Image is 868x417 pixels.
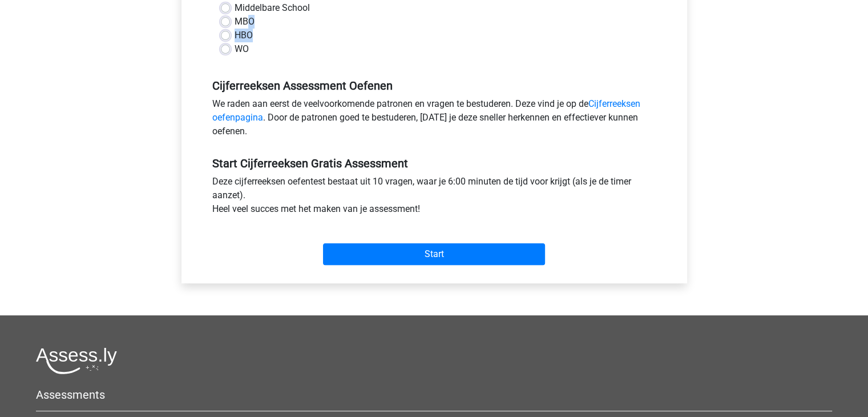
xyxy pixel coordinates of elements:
[36,347,117,374] img: Assessly logo
[204,175,665,220] div: Deze cijferreeksen oefentest bestaat uit 10 vragen, waar je 6:00 minuten de tijd voor krijgt (als...
[204,97,665,143] div: We raden aan eerst de veelvoorkomende patronen en vragen te bestuderen. Deze vind je op de . Door...
[323,243,545,265] input: Start
[235,42,249,56] label: WO
[235,29,253,42] label: HBO
[235,15,255,29] label: MBO
[235,1,310,15] label: Middelbare School
[36,388,832,402] h5: Assessments
[212,79,656,93] h5: Cijferreeksen Assessment Oefenen
[212,157,656,170] h5: Start Cijferreeksen Gratis Assessment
